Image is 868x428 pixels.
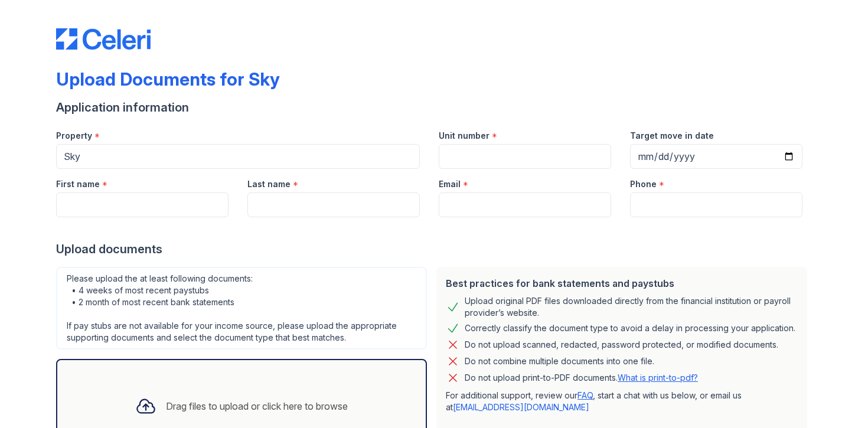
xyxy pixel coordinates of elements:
[465,354,654,368] div: Do not combine multiple documents into one file.
[630,178,657,190] label: Phone
[446,276,798,290] div: Best practices for bank statements and paystubs
[56,267,427,349] div: Please upload the at least following documents: • 4 weeks of most recent paystubs • 2 month of mo...
[618,373,698,383] a: What is print-to-pdf?
[465,321,795,335] div: Correctly classify the document type to avoid a delay in processing your application.
[56,178,100,190] label: First name
[247,178,291,190] label: Last name
[439,130,490,142] label: Unit number
[630,130,714,142] label: Target move in date
[56,28,151,50] img: CE_Logo_Blue-a8612792a0a2168367f1c8372b55b34899dd931a85d93a1a3d3e32e68fde9ad4.png
[465,372,698,384] p: Do not upload print-to-PDF documents.
[166,399,348,413] div: Drag files to upload or click here to browse
[465,295,798,319] div: Upload original PDF files downloaded directly from the financial institution or payroll provider’...
[465,338,778,352] div: Do not upload scanned, redacted, password protected, or modified documents.
[439,178,461,190] label: Email
[446,390,798,413] p: For additional support, review our , start a chat with us below, or email us at
[56,68,280,90] div: Upload Documents for Sky
[56,99,812,116] div: Application information
[577,390,593,400] a: FAQ
[56,130,92,142] label: Property
[453,402,589,412] a: [EMAIL_ADDRESS][DOMAIN_NAME]
[56,241,812,257] div: Upload documents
